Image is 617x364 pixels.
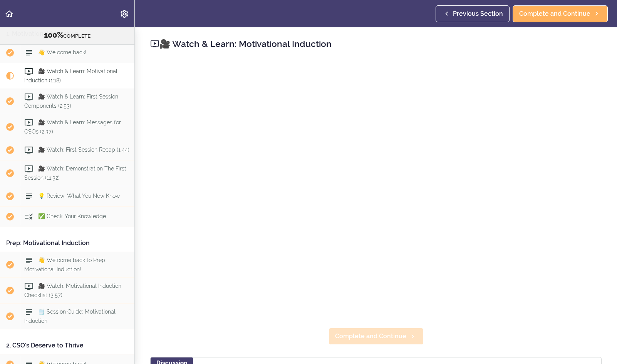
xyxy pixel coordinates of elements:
span: 🎥 Watch & Learn: First Session Components (2:53) [24,94,118,109]
span: 🎥 Watch & Learn: Messages for CSOs (2:37) [24,120,121,135]
h2: 🎥 Watch & Learn: Motivational Induction [150,37,602,50]
span: Complete and Continue [519,9,590,18]
span: 🗒️ Session Guide: Motivational Induction [24,309,116,324]
span: ✅ Check: Your Knowledge [38,213,106,219]
span: 🎥 Watch: Demonstration The First Session (11:32) [24,165,126,180]
a: Previous Section [436,5,510,22]
a: Complete and Continue [513,5,608,22]
span: 💡 Review: What You Now Know [38,193,120,199]
svg: Settings Menu [120,9,129,18]
a: Complete and Continue [329,328,424,345]
iframe: Video Player [150,62,602,316]
span: 🎥 Watch: Motivational Induction Checklist (3:57) [24,283,121,298]
span: 100% [44,30,63,40]
span: 🎥 Watch & Learn: Motivational Induction (1:18) [24,68,117,83]
span: 👋 Welcome back! [38,50,86,56]
div: COMPLETE [10,30,125,40]
span: 🎥 Watch: First Session Recap (1:44) [38,147,129,153]
svg: Back to course curriculum [5,9,14,18]
span: 👋 Welcome back to Prep: Motivational Induction! [24,257,106,272]
span: Complete and Continue [335,332,406,341]
span: Previous Section [453,9,503,18]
